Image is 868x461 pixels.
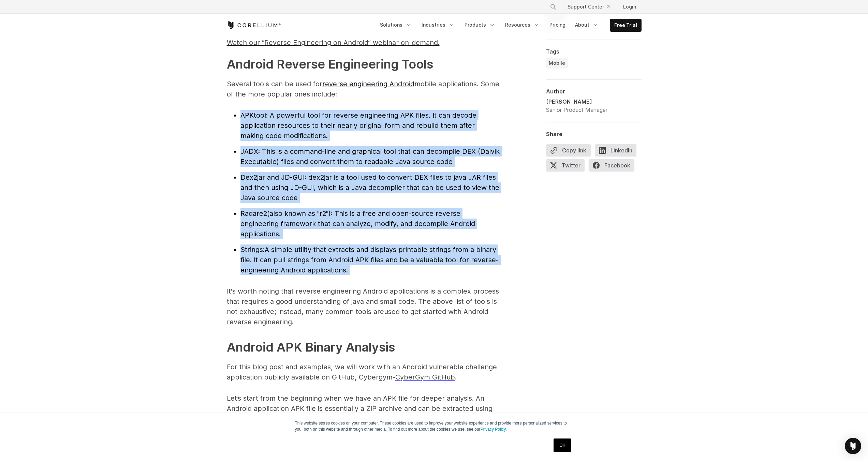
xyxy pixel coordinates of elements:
div: Senior Product Manager [546,106,607,114]
div: Open Intercom Messenger [845,438,861,454]
span: (also known as "r2"): This is a free and open-source reverse engineering framework that can analy... [240,209,475,238]
span: : A powerful tool for reverse engineering APK files. It can decode application resources to their... [240,111,476,140]
span: Watch our “Reverse Engineering on Android” webinar on-demand. [227,39,440,47]
a: Free Trial [610,19,641,31]
a: CyberGym GitHub [395,373,455,381]
span: : dex2jar is a tool used to convert DEX files to java JAR files and then using JD-GUI, which is a... [240,173,499,202]
p: It's worth noting that reverse engineering Android applications is a complex process that require... [227,286,500,327]
p: This website stores cookies on your computer. These cookies are used to improve your website expe... [295,420,573,432]
a: OK [554,438,571,452]
strong: Android Reverse Engineering Tools [227,57,433,72]
a: Support Center [562,1,615,13]
a: Mobile [546,58,568,69]
span: APKtool [240,111,266,119]
span: Twitter [546,159,585,172]
a: Solutions [376,19,416,31]
button: Copy link [546,144,591,157]
a: Corellium Home [227,21,281,29]
div: [PERSON_NAME] [546,98,607,106]
span: u [274,308,388,316]
div: Author [546,88,642,95]
a: About [571,19,603,31]
a: Industries [417,19,459,31]
span: : This is a command-line and graphical tool that can decompile DEX (Dalvik Executable) files and ... [240,147,500,166]
a: Facebook [589,159,638,174]
a: Resources [501,19,544,31]
a: Products [460,19,500,31]
a: reverse engineering Android [322,80,414,88]
p: For this blog post and examples, we will work with an Android vulnerable challenge application pu... [227,362,500,382]
div: Navigation Menu [376,19,642,32]
button: Search [547,1,559,13]
span: Strings: [240,246,265,254]
p: Several tools can be used for mobile applications. Some of the more popular ones include: [227,79,500,99]
div: Share [546,131,642,137]
span: ; instead, many common tools are [274,308,384,316]
div: Navigation Menu [542,1,642,13]
a: Login [618,1,642,13]
a: Twitter [546,159,589,174]
span: Mobile [549,60,565,66]
strong: Android APK Binary Analysis [227,340,395,355]
span: JADX [240,147,258,155]
p: Let’s start from the beginning when we have an APK file for deeper analysis. An Android applicati... [227,393,500,434]
a: LinkedIn [595,144,641,159]
span: A simple utility that extracts and displays printable strings from a binary file. It can pull str... [240,246,499,274]
span: Radare2 [240,209,267,218]
span: LinkedIn [595,144,636,157]
span: Dex2jar and JD-GUI [240,173,305,181]
a: Pricing [545,19,570,31]
a: Watch our “Reverse Engineering on Android” webinar on-demand. [227,41,440,46]
span: Facebook [589,159,634,172]
div: Tags [546,48,642,55]
a: Privacy Policy. [481,427,507,432]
